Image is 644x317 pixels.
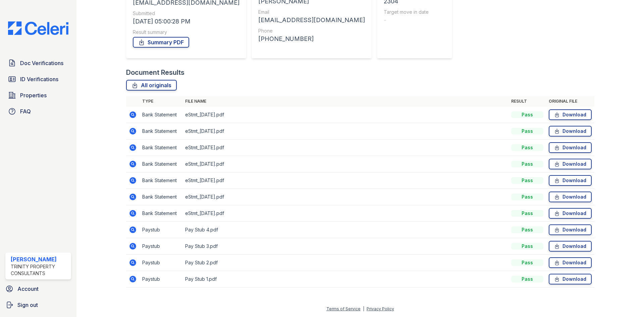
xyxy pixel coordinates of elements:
div: Phone [258,28,365,34]
a: Download [549,224,592,235]
div: - [384,15,429,25]
div: [EMAIL_ADDRESS][DOMAIN_NAME] [258,15,365,25]
td: eStmt_[DATE].pdf [182,123,508,140]
a: Download [549,175,592,186]
th: Result [508,96,546,107]
a: Privacy Policy [367,306,394,311]
a: Download [549,126,592,137]
td: Paystub [140,222,182,238]
a: Download [549,109,592,120]
td: eStmt_[DATE].pdf [182,107,508,123]
div: Pass [511,144,543,151]
th: File name [182,96,508,107]
td: eStmt_[DATE].pdf [182,172,508,189]
a: All originals [126,80,177,91]
div: Pass [511,276,543,282]
a: Download [549,241,592,252]
img: CE_Logo_Blue-a8612792a0a2168367f1c8372b55b34899dd931a85d93a1a3d3e32e68fde9ad4.png [3,21,74,35]
div: [PHONE_NUMBER] [258,34,365,44]
div: Pass [511,177,543,184]
td: Paystub [140,271,182,287]
span: ID Verifications [20,75,58,83]
td: eStmt_[DATE].pdf [182,140,508,156]
td: eStmt_[DATE].pdf [182,156,508,172]
div: | [363,306,364,311]
a: Summary PDF [133,37,189,48]
div: [DATE] 05:00:28 PM [133,17,239,26]
div: Pass [511,111,543,118]
div: Pass [511,243,543,250]
span: Properties [20,91,47,99]
div: Document Results [126,68,184,77]
div: Pass [511,161,543,167]
a: Download [549,159,592,169]
div: Email [258,9,365,15]
a: Terms of Service [326,306,361,311]
div: Pass [511,259,543,266]
a: ID Verifications [5,72,71,86]
div: Target move in date [384,9,429,15]
span: Doc Verifications [20,59,63,67]
td: Bank Statement [140,140,182,156]
a: Download [549,274,592,284]
a: Download [549,208,592,219]
a: Download [549,142,592,153]
a: Account [3,282,74,296]
th: Type [140,96,182,107]
td: Bank Statement [140,189,182,205]
a: Properties [5,89,71,102]
td: Bank Statement [140,205,182,222]
a: Doc Verifications [5,56,71,70]
td: Bank Statement [140,123,182,140]
span: Sign out [17,301,38,309]
td: eStmt_[DATE].pdf [182,205,508,222]
div: Result summary [133,29,239,36]
div: Pass [511,226,543,233]
td: Pay Stub 4.pdf [182,222,508,238]
td: Pay Stub 2.pdf [182,255,508,271]
td: eStmt_[DATE].pdf [182,189,508,205]
div: Pass [511,128,543,135]
div: Pass [511,194,543,200]
td: Bank Statement [140,107,182,123]
a: FAQ [5,105,71,118]
td: Paystub [140,255,182,271]
span: FAQ [20,107,31,115]
td: Bank Statement [140,156,182,172]
div: [PERSON_NAME] [11,255,68,263]
a: Download [549,257,592,268]
span: Account [17,285,39,293]
div: Trinity Property Consultants [11,263,68,277]
td: Paystub [140,238,182,255]
a: Download [549,192,592,202]
td: Bank Statement [140,172,182,189]
th: Original file [546,96,594,107]
td: Pay Stub 3.pdf [182,238,508,255]
div: Pass [511,210,543,217]
td: Pay Stub 1.pdf [182,271,508,287]
a: Sign out [3,298,74,312]
div: Submitted [133,10,239,17]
